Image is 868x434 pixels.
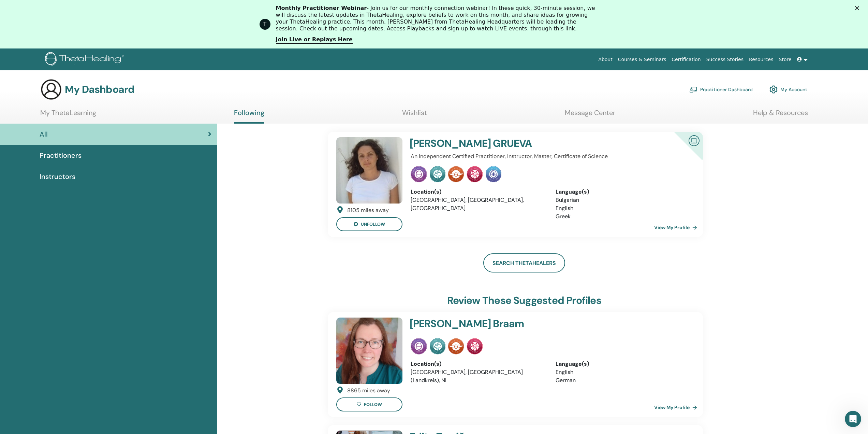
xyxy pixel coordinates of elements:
span: Practitioners [40,150,82,160]
a: Practitioner Dashboard [689,82,753,97]
iframe: Intercom live chat [845,411,861,427]
div: Language(s) [556,360,690,368]
a: Resources [746,53,776,66]
div: Location(s) [411,360,545,368]
a: Message Center [565,109,615,122]
h4: [PERSON_NAME] GRUEVA [410,137,643,150]
p: An Independent Certified Practitioner, Instructor, Master, Certificate of Science [411,152,690,160]
div: Language(s) [556,188,690,196]
div: 8105 miles away [347,206,389,214]
a: About [595,53,615,66]
img: default.jpg [336,318,402,384]
a: My ThetaLearning [40,109,96,122]
li: English [556,204,690,212]
li: German [556,376,690,384]
div: Close [855,6,862,10]
a: Join Live or Replays Here [276,36,353,44]
a: Certification [669,53,703,66]
h4: [PERSON_NAME] Braam [410,318,643,330]
a: Success Stories [704,53,746,66]
img: cog.svg [769,84,778,95]
button: unfollow [336,217,402,231]
h3: Review these suggested profiles [447,294,601,307]
li: [GEOGRAPHIC_DATA], [GEOGRAPHIC_DATA] (Landkreis), NI [411,368,545,384]
h3: My Dashboard [65,83,134,96]
a: Wishlist [402,109,427,122]
div: 8865 miles away [347,387,390,395]
a: View My Profile [654,401,700,414]
li: English [556,368,690,376]
div: Location(s) [411,188,545,196]
a: My Account [769,82,807,97]
div: Certified Online Instructor [663,132,703,171]
button: follow [336,397,402,411]
span: All [40,129,48,139]
img: chalkboard-teacher.svg [689,86,697,93]
li: [GEOGRAPHIC_DATA], [GEOGRAPHIC_DATA], [GEOGRAPHIC_DATA] [411,196,545,212]
a: Store [776,53,794,66]
a: Search ThetaHealers [483,253,565,272]
img: default.jpg [336,137,402,204]
b: Monthly Practitioner Webinar [276,5,367,11]
img: Certified Online Instructor [686,132,702,148]
a: Courses & Seminars [615,53,669,66]
img: logo.png [45,52,127,67]
li: Bulgarian [556,196,690,204]
div: - Join us for our monthly connection webinar! In these quick, 30-minute session, we will discuss ... [276,5,598,32]
img: generic-user-icon.jpg [40,79,62,100]
span: Instructors [40,171,75,182]
a: Help & Resources [753,109,808,122]
div: Profile image for ThetaHealing [260,19,270,30]
a: View My Profile [654,221,700,234]
a: Following [234,109,264,124]
li: Greek [556,212,690,221]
